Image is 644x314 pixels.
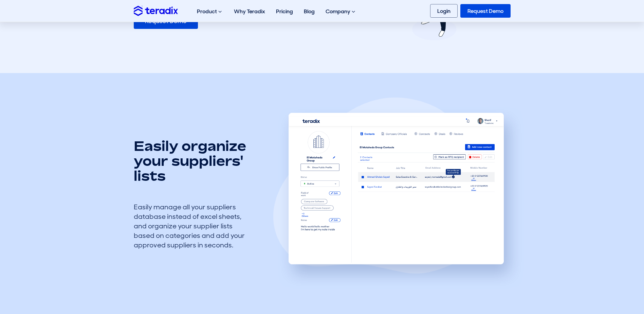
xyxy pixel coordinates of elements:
iframe: Chatbot [599,269,634,304]
a: Blog [298,1,320,22]
a: Pricing [271,1,298,22]
a: Login [430,4,458,18]
div: Company [320,1,362,22]
img: Teradix logo [134,6,178,16]
div: Product [191,1,228,22]
a: Request Demo [460,4,511,18]
a: Request Demo [134,13,198,29]
h2: Easily organize your suppliers' lists [134,138,253,183]
img: Supplier_Management_feature_1 [273,98,524,289]
div: Easily manage all your suppliers database instead of excel sheets, and organize your supplier lis... [134,202,253,250]
a: Why Teradix [228,1,271,22]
